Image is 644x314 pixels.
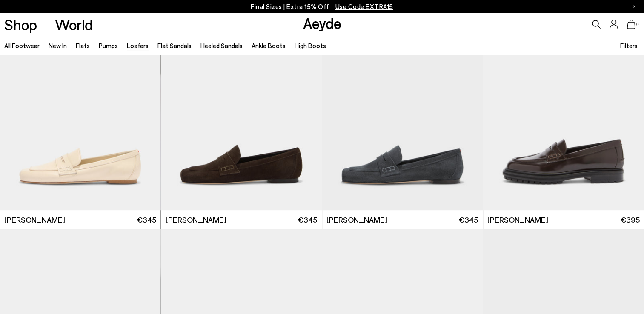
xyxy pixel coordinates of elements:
p: Final Sizes | Extra 15% Off [251,1,393,12]
a: World [55,17,93,32]
a: Pumps [99,42,118,49]
span: €395 [621,214,640,225]
span: Navigate to /collections/ss25-final-sizes [335,3,393,10]
a: Flats [76,42,90,49]
a: 0 [627,20,635,29]
span: [PERSON_NAME] [487,214,548,225]
img: Leon Loafers [483,9,644,210]
span: €345 [137,214,156,225]
a: Aeyde [303,14,341,32]
span: [PERSON_NAME] [4,214,65,225]
span: €345 [298,214,317,225]
a: Loafers [127,42,149,49]
a: [PERSON_NAME] €345 [161,210,321,229]
a: Flat Sandals [157,42,192,49]
span: 0 [635,22,640,27]
a: [PERSON_NAME] €345 [322,210,483,229]
a: High Boots [294,42,326,49]
a: Shop [4,17,37,32]
a: Heeled Sandals [200,42,243,49]
a: Ankle Boots [252,42,286,49]
span: Filters [620,42,637,49]
a: New In [49,42,67,49]
span: [PERSON_NAME] [166,214,226,225]
a: [PERSON_NAME] €395 [483,210,644,229]
a: All Footwear [4,42,40,49]
img: Lana Suede Loafers [161,9,321,210]
img: Lana Suede Loafers [322,9,483,210]
span: €345 [459,214,478,225]
span: [PERSON_NAME] [326,214,387,225]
